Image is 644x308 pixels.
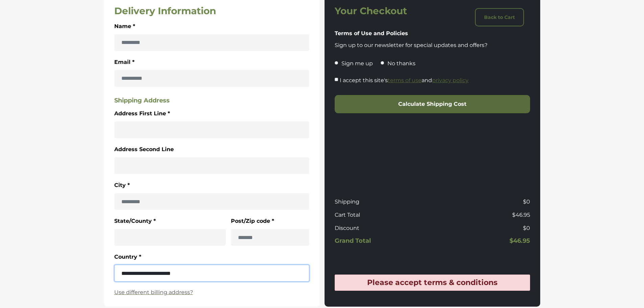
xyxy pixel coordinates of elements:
a: terms of use [388,77,422,84]
label: Address First Line * [114,109,170,118]
h5: Grand Total [335,237,430,245]
label: City * [114,181,130,190]
button: Calculate Shipping Cost [335,95,530,113]
p: Discount [335,224,430,232]
label: State/County * [114,217,156,226]
label: Address Second Line [114,145,174,154]
label: Terms of Use and Policies [335,29,408,38]
p: Shipping [335,198,430,206]
h5: Shipping Address [114,97,310,104]
label: Email * [114,58,135,67]
label: Post/Zip code * [231,217,274,226]
p: Cart Total [335,211,430,219]
label: Name * [114,22,135,31]
label: I accept this site's and [340,76,469,85]
h3: Delivery Information [114,5,310,17]
h3: Your Checkout [335,5,430,17]
h5: $46.95 [435,237,530,245]
a: privacy policy [432,77,469,84]
h4: Please accept terms & conditions [338,278,526,287]
p: No thanks [387,60,415,68]
p: Sign up to our newsletter for special updates and offers? [335,41,530,49]
p: Sign me up [341,60,373,68]
label: Country * [114,253,141,261]
p: $0 [435,198,530,206]
a: Use different billing address? [114,288,310,297]
p: $46.95 [435,211,530,219]
p: $0 [435,224,530,232]
a: Back to Cart [475,8,524,26]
